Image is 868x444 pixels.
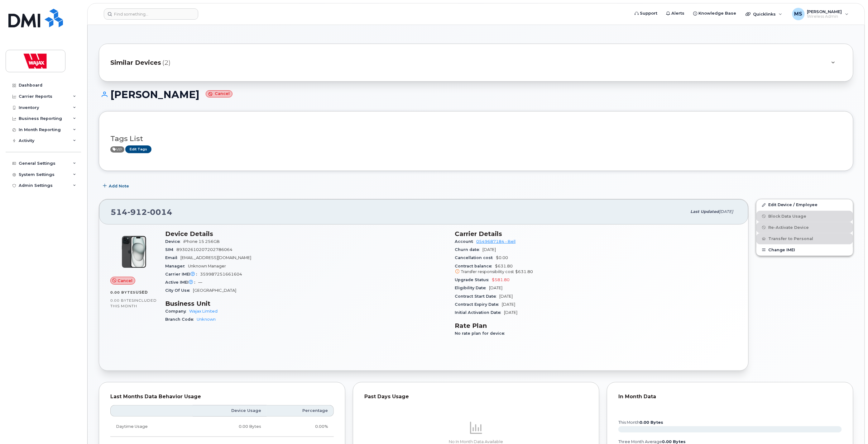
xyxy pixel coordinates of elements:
td: 0.00 Bytes [193,417,267,437]
h3: Tags List [110,135,842,143]
span: [DATE] [489,286,503,290]
span: City Of Use [165,288,193,293]
span: Active IMEI [165,280,198,285]
a: Edit Tags [125,145,151,153]
h1: [PERSON_NAME] [99,89,853,100]
h3: Carrier Details [455,230,737,238]
span: 514 [111,207,172,217]
span: Upgrade Status [455,277,492,282]
a: Edit Device / Employee [756,199,853,210]
span: 0.00 Bytes [110,290,136,295]
span: Branch Code [165,317,197,322]
text: three month average [618,439,686,444]
span: Similar Devices [110,58,161,67]
h3: Rate Plan [455,322,737,329]
span: $0.00 [496,255,508,260]
th: Percentage [267,405,334,416]
h3: Business Unit [165,300,448,307]
span: Cancellation cost [455,255,496,260]
span: (2) [162,58,170,67]
span: [DATE] [719,209,733,214]
div: In Month Data [618,394,842,400]
span: — [198,280,202,285]
span: Account [455,239,477,244]
span: Add Note [109,183,129,189]
span: Contract Expiry Date [455,302,502,307]
span: [DATE] [504,310,518,315]
span: iPhone 15 256GB [183,239,220,244]
span: included this month [110,298,157,308]
span: Email [165,255,180,260]
span: 0014 [147,207,172,217]
td: Daytime Usage [110,417,193,437]
span: Cancel [117,278,132,284]
button: Block Data Usage [756,211,853,222]
span: 359987251661604 [200,272,242,276]
span: Unknown Manager [188,264,226,268]
img: iPhone_15_Black.png [115,233,153,271]
span: [DATE] [502,302,516,307]
span: $581.80 [492,277,510,282]
span: [DATE] [500,294,513,299]
span: $631.80 [516,269,533,274]
span: Company [165,309,189,314]
span: $631.80 [455,264,737,275]
button: Change IMEI [756,244,853,256]
button: Transfer to Personal [756,233,853,244]
small: Cancel [206,90,233,97]
span: 912 [127,207,147,217]
span: [GEOGRAPHIC_DATA] [193,288,236,293]
td: 0.00% [267,417,334,437]
a: Wajax Limited [189,309,218,314]
span: Eligibility Date [455,286,489,290]
span: [EMAIL_ADDRESS][DOMAIN_NAME] [180,255,251,260]
a: 0549687184 - Bell [477,239,516,244]
span: Last updated [690,209,719,214]
span: SIM [165,247,176,252]
span: Manager [165,264,188,268]
h3: Device Details [165,230,448,238]
span: No rate plan for device [455,331,508,336]
span: Carrier IMEI [165,272,200,276]
button: Add Note [99,180,134,191]
span: used [136,290,148,295]
span: 0.00 Bytes [110,298,134,303]
tspan: 0.00 Bytes [662,439,686,444]
div: Last Months Data Behavior Usage [110,394,334,400]
div: Past Days Usage [364,394,588,400]
tspan: 0.00 Bytes [640,420,663,425]
a: Unknown [197,317,216,322]
text: this month [618,420,663,425]
span: Active [110,146,124,153]
span: Initial Activation Date [455,310,504,315]
span: Transfer responsibility cost [461,269,514,274]
span: [DATE] [483,247,496,252]
span: Re-Activate Device [768,225,809,230]
span: Device [165,239,183,244]
button: Re-Activate Device [756,222,853,233]
span: Churn date [455,247,483,252]
span: Contract Start Date [455,294,500,299]
span: Contract balance [455,264,495,268]
th: Device Usage [193,405,267,416]
span: 89302610207202786064 [176,247,233,252]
